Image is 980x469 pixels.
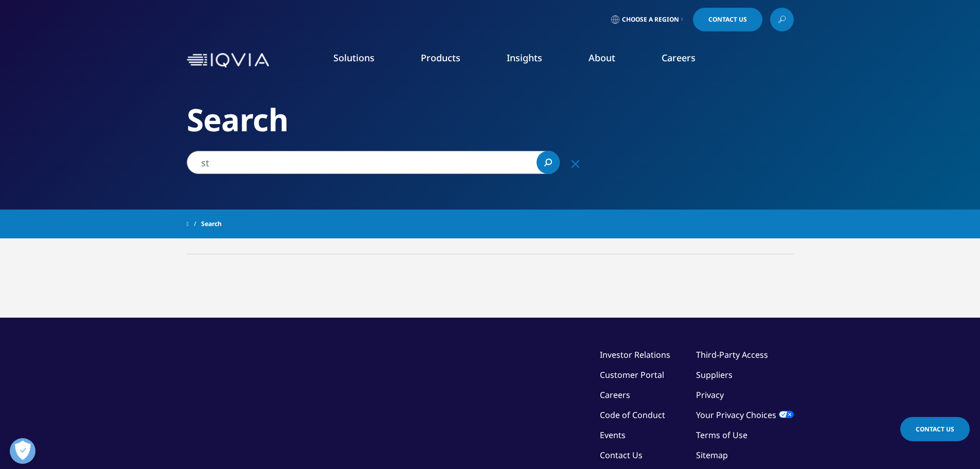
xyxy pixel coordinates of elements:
[187,100,794,139] h2: Search
[696,449,728,461] a: Sitemap
[10,438,35,464] button: Open Preferences
[589,51,615,64] a: About
[662,51,696,64] a: Careers
[421,51,460,64] a: Products
[187,151,560,174] input: Search
[693,8,762,31] a: Contact Us
[600,409,665,421] a: Code of Conduct
[333,51,375,64] a: Solutions
[696,409,794,421] a: Your Privacy Choices
[622,15,679,24] span: Choose a Region
[600,349,670,360] a: Investor Relations
[600,389,630,401] a: Careers
[696,389,724,401] a: Privacy
[537,151,560,174] a: Search
[600,429,626,441] a: Events
[187,53,269,68] img: IQVIA Healthcare Information Technology and Pharma Clinical Research Company
[696,369,733,380] a: Suppliers
[273,36,794,84] nav: Primary
[600,369,664,380] a: Customer Portal
[696,429,747,441] a: Terms of Use
[696,349,768,360] a: Third-Party Access
[708,16,747,23] span: Contact Us
[201,215,222,233] span: Search
[572,160,579,168] svg: Clear
[544,159,552,166] svg: Search
[507,51,542,64] a: Insights
[600,449,643,461] a: Contact Us
[900,417,970,441] a: Contact Us
[916,425,954,433] span: Contact Us
[563,151,588,176] div: Clear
